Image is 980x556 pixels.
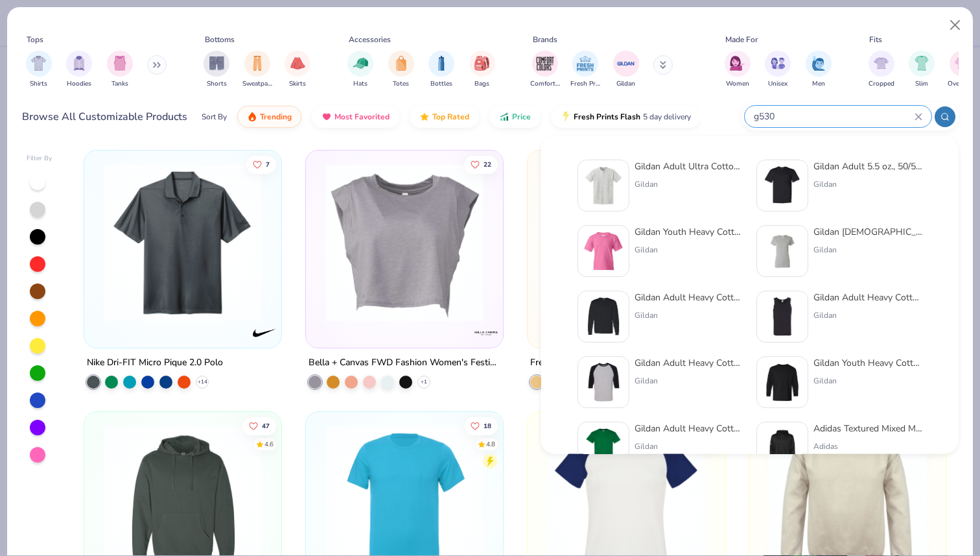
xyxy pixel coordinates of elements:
div: Nike Dri-FIT Micro Pique 2.0 Polo [87,355,223,371]
span: Gildan [616,79,635,89]
div: filter for Comfort Colors [530,51,560,89]
div: Gildan [813,178,922,190]
button: filter button [388,51,414,89]
img: Shirts Image [31,56,46,71]
img: fea30bab-9cee-4a4f-98cb-187d2db77708 [490,163,661,322]
img: 77eabb68-d7c7-41c9-adcb-b25d48f707fa [583,165,624,206]
div: Bella + Canvas FWD Fashion Women's Festival Crop Tank [309,355,500,371]
span: 5 day delivery [643,110,691,125]
div: Gildan Youth Heavy Cotton 5.3 Oz. Long-Sleeve T-Shirt [813,356,922,370]
div: filter for Hoodies [66,51,92,89]
div: Brands [533,34,557,45]
img: 21fda654-1eb2-4c2c-b188-be26a870e180 [97,163,268,322]
img: eeb6cdad-aebe-40d0-9a4b-833d0f822d02 [583,296,624,337]
img: Bags Image [474,56,489,71]
div: filter for Slim [909,51,935,89]
div: Made For [725,34,758,45]
span: Cropped [869,79,894,89]
span: Price [512,112,531,122]
div: filter for Shorts [204,51,229,89]
span: Shorts [207,79,227,89]
div: Gildan Adult Heavy Cotton™ 5.3 Oz. 3/4-Raglan Sleeve T-Shirt [635,356,743,370]
div: Sort By [202,111,227,123]
img: Women Image [730,56,745,71]
span: 18 [484,422,491,429]
div: filter for Tanks [107,51,133,89]
div: Gildan [635,375,743,387]
img: Totes Image [394,56,408,71]
span: + 1 [421,378,427,386]
span: Most Favorited [334,112,390,122]
button: filter button [428,51,454,89]
button: Top Rated [410,106,479,128]
button: Price [489,106,541,128]
button: filter button [242,51,272,89]
img: Tanks Image [113,56,127,71]
img: TopRated.gif [419,112,430,122]
button: filter button [204,51,229,89]
span: Oversized [948,79,977,89]
img: Bottles Image [434,56,449,71]
button: Most Favorited [312,106,399,128]
span: Fresh Prints [570,79,600,89]
div: filter for Unisex [765,51,791,89]
span: Top Rated [432,112,469,122]
div: Gildan [813,375,922,387]
button: Like [243,417,277,435]
img: Slim Image [915,56,929,71]
div: filter for Sweatpants [242,51,272,89]
img: c768ab5a-8da2-4a2e-b8dd-29752a77a1e5 [319,163,490,322]
span: Skirts [289,79,306,89]
button: Like [247,155,277,173]
span: 47 [262,422,270,429]
div: Adidas Textured Mixed Media Hooded Sweatshirt [813,422,922,435]
img: f5eec0e1-d4f5-4763-8e76-d25e830d2ec3 [762,165,802,206]
img: Cropped Image [874,56,889,71]
div: Gildan [635,309,743,321]
img: Skirts Image [290,56,305,71]
img: 88a44a92-e2a5-4f89-8212-3978ff1d2bb4 [762,296,802,337]
button: Trending [237,106,301,128]
div: Adidas [813,441,922,452]
div: Gildan Youth Heavy Cotton 5.3 Oz. T-Shirt [635,225,743,239]
div: Gildan [813,244,922,256]
img: f353747f-df2b-48a7-9668-f657901a5e3e [762,231,802,271]
div: filter for Men [806,51,832,89]
button: filter button [26,51,52,89]
img: db319196-8705-402d-8b46-62aaa07ed94f [583,428,624,468]
img: f253ff27-62b2-4a42-a79b-d4079655c11f [762,362,802,402]
button: filter button [948,51,977,89]
span: Women [726,79,749,89]
span: Shirts [30,79,47,89]
div: filter for Fresh Prints [570,51,600,89]
div: filter for Skirts [285,51,310,89]
div: Gildan Adult 5.5 oz., 50/50 Pocket T-Shirt [813,160,922,173]
img: Gildan Image [616,54,636,73]
button: filter button [806,51,832,89]
input: Try "T-Shirt" [752,109,915,124]
div: Filter By [27,154,52,163]
div: Gildan [DEMOGRAPHIC_DATA]' Heavy Cotton™ T-Shirt [813,225,922,239]
button: filter button [107,51,133,89]
img: Men Image [811,56,826,71]
div: 4.8 [486,439,495,449]
div: 4.6 [265,439,274,449]
div: filter for Shirts [26,51,52,89]
img: Hoodies Image [72,56,86,71]
button: filter button [909,51,935,89]
span: Tanks [111,79,128,89]
div: filter for Cropped [869,51,894,89]
span: Hoodies [67,79,91,89]
span: 7 [266,161,270,167]
img: most_fav.gif [321,112,332,122]
div: Browse All Customizable Products [22,109,187,125]
span: Trending [260,112,292,122]
img: Comfort Colors Image [535,54,555,73]
span: + 14 [198,378,207,386]
div: Gildan Adult Heavy Cotton 5.3 Oz. Tank [813,291,922,304]
div: filter for Oversized [948,51,977,89]
div: Gildan [635,178,743,190]
div: Fits [869,34,882,45]
button: filter button [613,51,639,89]
div: Bottoms [205,34,235,45]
